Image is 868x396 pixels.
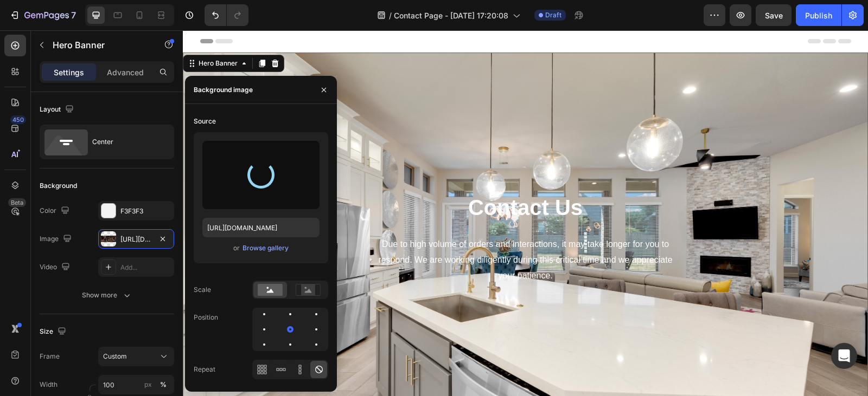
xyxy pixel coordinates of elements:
[10,115,26,124] div: 450
[14,28,57,38] div: Hero Banner
[120,263,171,272] div: Add...
[389,10,392,21] span: /
[242,243,289,254] button: Browse gallery
[40,324,68,339] div: Size
[82,290,132,301] div: Show more
[144,380,152,389] div: px
[194,85,253,95] div: Background image
[157,378,170,391] button: px
[545,10,561,20] span: Draft
[53,38,145,51] p: Hero Banner
[40,232,74,246] div: Image
[805,10,832,21] div: Publish
[71,9,76,22] p: 7
[40,204,72,218] div: Color
[8,198,26,207] div: Beta
[233,242,240,255] span: or
[40,260,72,275] div: Video
[194,285,211,295] div: Scale
[160,380,167,389] div: %
[120,235,152,244] div: [URL][DOMAIN_NAME]
[183,30,868,396] iframe: Design area
[756,4,792,26] button: Save
[40,352,60,361] label: Frame
[202,218,320,237] input: https://example.com/image.jpg
[4,4,81,26] button: 7
[194,365,215,374] div: Repeat
[107,67,144,78] p: Advanced
[40,102,76,117] div: Layout
[242,243,289,253] div: Browse gallery
[40,285,174,305] button: Show more
[831,343,857,369] div: Open Intercom Messenger
[194,313,218,322] div: Position
[189,206,496,253] p: Due to high volume of orders and interactions, it may take longer for you to respond. We are work...
[194,116,216,126] div: Source
[103,352,127,361] span: Custom
[92,129,158,154] div: Center
[98,347,174,366] button: Custom
[142,378,155,391] button: %
[796,4,841,26] button: Publish
[40,380,58,389] label: Width
[120,206,171,216] div: F3F3F3
[40,181,77,191] div: Background
[98,375,174,394] input: px%
[394,10,508,21] span: Contact Page - [DATE] 17:20:08
[54,67,84,78] p: Settings
[205,4,248,26] div: Undo/Redo
[765,11,783,20] span: Save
